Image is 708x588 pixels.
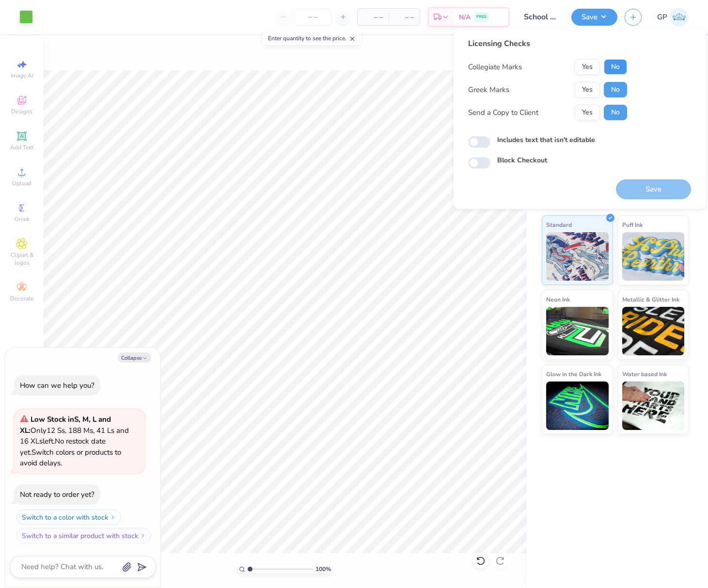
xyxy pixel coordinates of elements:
span: Glow in the Dark Ink [546,369,601,379]
button: No [604,82,627,97]
span: Puff Ink [622,220,643,230]
input: Untitled Design [517,7,564,27]
span: Standard [546,220,572,230]
span: No restock date yet. [20,436,106,457]
span: Image AI [11,72,33,79]
button: Yes [575,59,600,75]
div: Not ready to order yet? [20,490,94,499]
span: 100 % [315,565,331,573]
span: Only 12 Ss, 188 Ms, 41 Ls and 16 XLs left. Switch colors or products to avoid delays. [20,414,129,468]
label: Block Checkout [497,155,547,165]
img: Puff Ink [622,232,685,281]
span: Designs [11,108,32,115]
button: Switch to a similar product with stock [16,528,151,543]
img: Water based Ink [622,381,685,430]
div: How can we help you? [20,381,94,390]
button: Save [571,9,617,26]
span: – – [394,12,414,22]
button: Yes [575,105,600,120]
button: No [604,105,627,120]
img: Switch to a color with stock [110,514,116,520]
button: Switch to a color with stock [16,509,121,525]
div: Send a Copy to Client [468,107,538,118]
div: Collegiate Marks [468,62,522,73]
a: GP [657,8,689,27]
span: Upload [12,179,31,187]
span: GP [657,12,667,23]
img: Standard [546,232,609,281]
img: Neon Ink [546,307,609,355]
button: No [604,59,627,75]
img: Glow in the Dark Ink [546,381,609,430]
span: Neon Ink [546,294,570,304]
img: Metallic & Glitter Ink [622,307,685,355]
span: Metallic & Glitter Ink [622,294,679,304]
div: Greek Marks [468,84,509,95]
button: Yes [575,82,600,97]
img: Switch to a similar product with stock [140,533,146,539]
label: Includes text that isn't editable [497,135,595,145]
span: N/A [459,12,471,22]
span: Clipart & logos [5,251,39,267]
span: Greek [15,215,30,223]
div: Enter quantity to see the price. [263,32,361,45]
span: Add Text [10,143,33,151]
img: Germaine Penalosa [670,8,689,27]
span: Water based Ink [622,369,667,379]
button: Collapse [118,352,151,363]
span: FREE [476,14,487,20]
span: – – [363,12,383,22]
span: Decorate [10,295,33,302]
input: – – [294,8,332,26]
div: Licensing Checks [468,38,627,49]
strong: Low Stock in S, M, L and XL : [20,414,111,435]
